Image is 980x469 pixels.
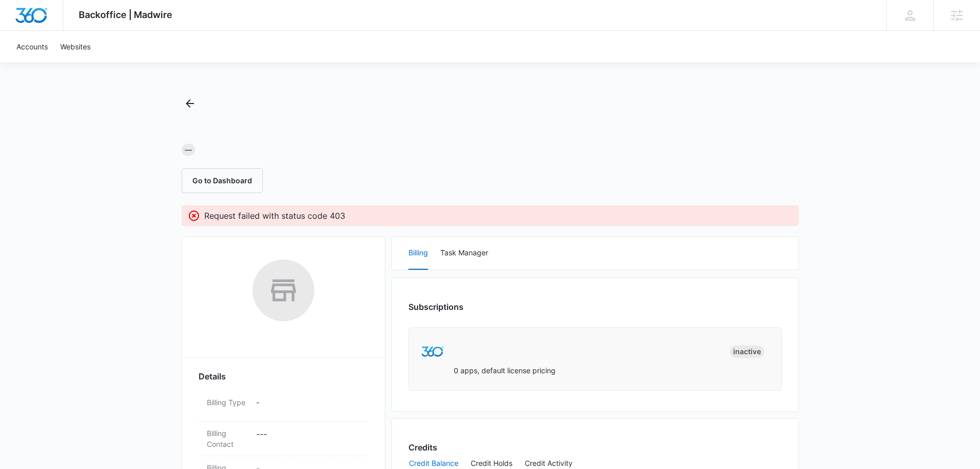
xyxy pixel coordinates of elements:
p: Request failed with status code 403 [204,210,345,222]
button: Back [182,95,198,112]
dd: - - - [256,428,360,449]
button: Billing [408,237,428,270]
p: - [256,397,360,408]
p: 0 apps, default license pricing [454,365,556,376]
button: Task Manager [440,237,488,270]
div: — [182,144,195,156]
a: Accounts [10,31,54,62]
a: Websites [54,31,97,62]
dt: Billing Contact [207,428,248,449]
h3: Credits [408,441,437,454]
div: Billing Contact--- [199,422,368,456]
span: Details [199,370,226,383]
div: Billing Type- [199,391,368,422]
img: marketing360Logo [421,346,443,357]
span: Backoffice | Madwire [79,9,172,20]
h3: Subscriptions [408,301,464,313]
dt: Billing Type [207,397,248,408]
div: INACTIVE [730,345,764,358]
button: Go to Dashboard [182,168,263,193]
